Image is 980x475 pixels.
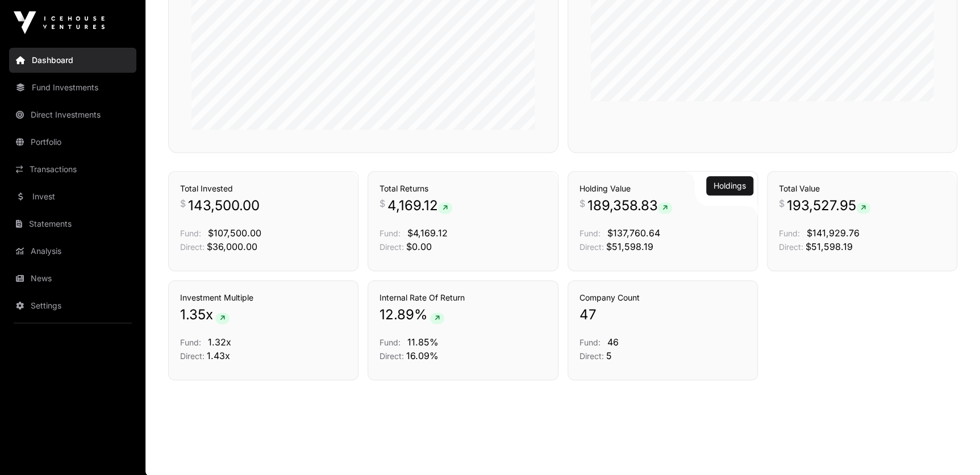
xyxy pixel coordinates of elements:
[180,183,347,194] h3: Total Invested
[406,350,439,361] span: 16.09%
[579,306,597,324] span: 47
[188,197,260,215] span: 143,500.00
[180,242,205,252] span: Direct:
[606,350,612,361] span: 5
[779,183,945,194] h3: Total Value
[9,48,136,73] a: Dashboard
[407,227,448,239] span: $4,169.12
[406,241,432,252] span: $0.00
[180,197,186,210] span: $
[587,197,672,215] span: 189,358.83
[923,420,980,475] iframe: Chat Widget
[779,228,800,238] span: Fund:
[579,228,600,238] span: Fund:
[380,351,404,361] span: Direct:
[806,241,853,252] span: $51,598.19
[787,197,870,215] span: 193,527.95
[9,130,136,155] a: Portfolio
[180,306,206,324] span: 1.35
[380,292,546,303] h3: Internal Rate Of Return
[9,239,136,264] a: Analysis
[207,350,230,361] span: 1.43x
[579,338,600,347] span: Fund:
[180,351,205,361] span: Direct:
[779,242,803,252] span: Direct:
[180,228,201,238] span: Fund:
[208,336,231,348] span: 1.32x
[407,336,439,348] span: 11.85%
[607,336,619,348] span: 46
[9,211,136,236] a: Statements
[9,266,136,291] a: News
[706,176,753,195] button: Holdings
[9,184,136,209] a: Invest
[14,11,105,34] img: Icehouse Ventures Logo
[606,241,653,252] span: $51,598.19
[714,180,746,191] a: Holdings
[9,102,136,127] a: Direct Investments
[579,242,604,252] span: Direct:
[9,157,136,182] a: Transactions
[208,227,261,239] span: $107,500.00
[779,197,785,210] span: $
[380,197,385,210] span: $
[207,241,257,252] span: $36,000.00
[579,197,585,210] span: $
[380,338,401,347] span: Fund:
[579,351,604,361] span: Direct:
[180,292,347,303] h3: Investment Multiple
[9,75,136,100] a: Fund Investments
[180,338,201,347] span: Fund:
[387,197,452,215] span: 4,169.12
[9,293,136,318] a: Settings
[607,227,660,239] span: $137,760.64
[579,183,746,194] h3: Holding Value
[206,306,213,324] span: x
[380,228,401,238] span: Fund:
[380,183,546,194] h3: Total Returns
[414,306,428,324] span: %
[579,292,746,303] h3: Company Count
[380,242,404,252] span: Direct:
[807,227,860,239] span: $141,929.76
[380,306,414,324] span: 12.89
